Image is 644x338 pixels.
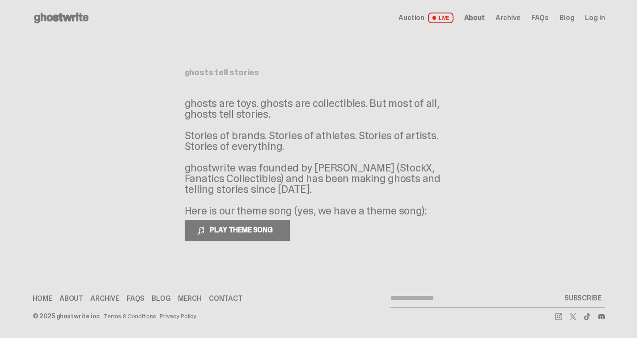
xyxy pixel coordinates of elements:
[33,313,100,319] div: © 2025 ghostwrite inc
[209,295,243,302] a: Contact
[185,220,290,241] button: PLAY THEME SONG
[398,13,453,23] a: Auction LIVE
[464,14,485,21] a: About
[90,295,119,302] a: Archive
[160,313,196,319] a: Privacy Policy
[496,14,521,21] a: Archive
[178,295,202,302] a: Merch
[127,295,144,302] a: FAQs
[398,14,424,21] span: Auction
[585,14,605,21] a: Log in
[185,68,453,77] h1: ghosts tell stories
[103,313,156,319] a: Terms & Conditions
[33,295,52,302] a: Home
[561,289,605,307] button: SUBSCRIBE
[531,14,549,21] a: FAQs
[206,225,278,235] span: PLAY THEME SONG
[59,295,83,302] a: About
[152,295,170,302] a: Blog
[185,98,453,216] p: ghosts are toys. ghosts are collectibles. But most of all, ghosts tell stories. Stories of brands...
[428,13,453,23] span: LIVE
[559,14,574,21] a: Blog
